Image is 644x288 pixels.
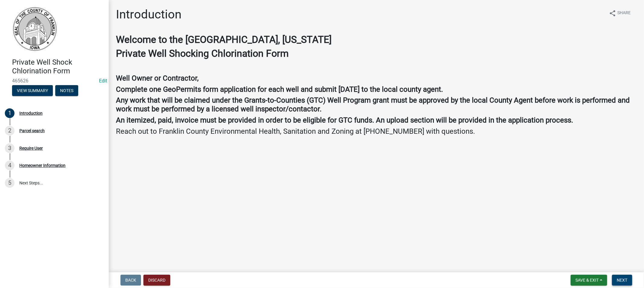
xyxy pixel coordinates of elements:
[125,278,136,283] span: Back
[116,7,181,22] h1: Introduction
[612,275,632,286] button: Next
[12,78,97,84] span: 465626
[5,178,14,188] div: 5
[55,85,78,96] button: Notes
[575,278,599,283] span: Save & Exit
[116,127,637,136] h4: Reach out to Franklin County Environmental Health, Sanitation and Zoning at [PHONE_NUMBER] with q...
[571,275,607,286] button: Save & Exit
[55,88,78,93] wm-modal-confirm: Notes
[12,58,104,75] h4: Private Well Shock Chlorination Form
[120,275,141,286] button: Back
[143,275,170,286] button: Discard
[5,108,14,118] div: 1
[116,34,332,45] strong: Welcome to the [GEOGRAPHIC_DATA], [US_STATE]
[617,278,627,283] span: Next
[116,96,630,113] strong: Any work that will be claimed under the Grants-to-Counties (GTC) Well Program grant must be appro...
[12,6,57,52] img: Franklin County, Iowa
[5,143,14,153] div: 3
[617,10,631,17] span: Share
[19,129,45,133] div: Parcel search
[19,111,43,115] div: Introduction
[99,78,107,84] a: Edit
[5,126,14,136] div: 2
[116,85,443,94] strong: Complete one GeoPermits form application for each well and submit [DATE] to the local county agent.
[99,78,107,84] wm-modal-confirm: Edit Application Number
[609,10,616,17] i: share
[5,161,14,170] div: 4
[19,163,66,168] div: Homeowner Information
[116,74,199,82] strong: Well Owner or Contractor,
[12,88,53,93] wm-modal-confirm: Summary
[116,48,289,59] strong: Private Well Shocking Chlorination Form
[116,116,573,124] strong: An itemized, paid, invoice must be provided in order to be eligible for GTC funds. An upload sect...
[12,85,53,96] button: View Summary
[19,146,43,150] div: Require User
[604,7,636,19] button: shareShare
